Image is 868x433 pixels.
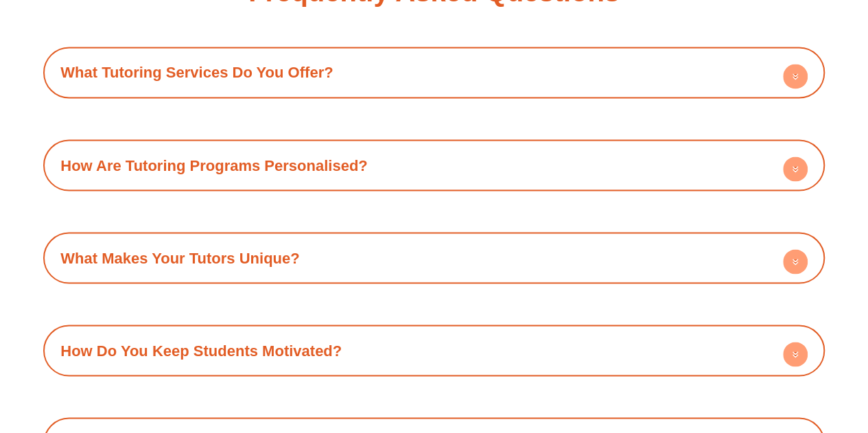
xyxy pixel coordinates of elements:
h4: What Makes Your Tutors Unique? [50,239,818,277]
a: How Do You Keep Students Motivated? [60,342,342,359]
h4: What Tutoring Services Do You Offer? [50,54,818,91]
a: How Are Tutoring Programs Personalised? [60,156,367,174]
h4: How Do You Keep Students Motivated? [50,331,818,369]
a: What Tutoring Services Do You Offer? [60,64,333,81]
a: What Makes Your Tutors Unique? [60,249,299,266]
h4: How Are Tutoring Programs Personalised? [50,146,818,184]
iframe: Chat Widget [640,278,868,433]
